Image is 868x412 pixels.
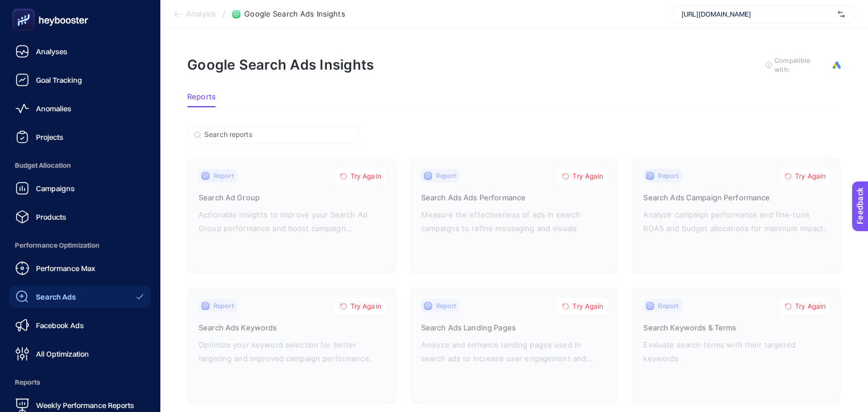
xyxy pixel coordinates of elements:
[7,3,43,13] span: Feedback
[410,288,619,404] a: ReportTry AgainSearch Ads Landing PagesAnalyze and enhance landing pages used in search ads to in...
[187,157,396,274] a: ReportTry AgainSearch Ad GroupActionable insights to improve your Search Ad Group performance and...
[838,9,845,20] img: arrow-swap.svg
[36,401,134,410] span: Weekly Performance Reports
[9,234,151,257] span: Performance Optimization
[9,314,151,337] a: Facebook Ads
[410,157,619,274] a: ReportTry AgainSearch Ads Ads PerformanceMeasure the effectiveness of ads in search campaigns to ...
[36,104,71,113] span: Anomalies
[36,349,89,358] span: All Optimization
[9,257,151,280] a: Performance Max
[187,92,216,107] button: Reports
[795,172,826,181] span: Try Again
[778,167,831,185] button: Try Again
[572,172,603,181] span: Try Again
[556,297,608,316] button: Try Again
[244,10,345,19] span: Google Search Ads Insights
[9,177,151,200] a: Campaigns
[556,167,608,185] button: Try Again
[36,75,82,84] span: Goal Tracking
[334,167,386,185] button: Try Again
[9,40,151,63] a: Analyses
[187,92,216,102] span: Reports
[9,342,151,365] a: All Optimization
[795,302,826,311] span: Try Again
[9,126,151,148] a: Projects
[36,184,75,193] span: Campaigns
[36,292,76,301] span: Search Ads
[681,10,833,19] span: [URL][DOMAIN_NAME]
[36,321,84,330] span: Facebook Ads
[36,212,66,221] span: Products
[9,371,151,394] span: Reports
[187,56,374,73] h1: Google Search Ads Insights
[186,10,216,19] span: Analysis
[778,297,831,316] button: Try Again
[36,47,67,56] span: Analyses
[774,56,826,74] span: Compatible with:
[350,302,381,311] span: Try Again
[9,154,151,177] span: Budget Allocation
[9,97,151,120] a: Anomalies
[204,131,352,139] input: Search
[632,288,841,404] a: ReportTry AgainSearch Keywords & TermsEvaluate search terms with their targeted keywords
[572,302,603,311] span: Try Again
[350,172,381,181] span: Try Again
[632,157,841,274] a: ReportTry AgainSearch Ads Campaign PerformanceAnalyze campaign performance and fine-tune ROAS and...
[9,285,151,308] a: Search Ads
[36,264,95,273] span: Performance Max
[9,68,151,91] a: Goal Tracking
[187,288,396,404] a: ReportTry AgainSearch Ads KeywordsOptimize your keyword selection for better targeting and improv...
[36,132,63,142] span: Projects
[334,297,386,316] button: Try Again
[223,9,225,18] span: /
[9,205,151,228] a: Products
